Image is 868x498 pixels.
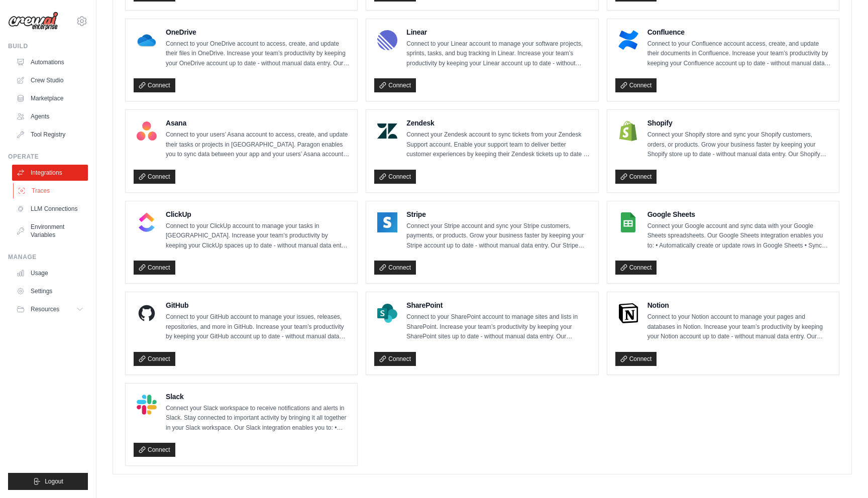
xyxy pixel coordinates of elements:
h4: GitHub [166,300,349,310]
a: Connect [615,78,657,92]
p: Connect to your Confluence account access, create, and update their documents in Confluence. Incr... [647,39,831,69]
a: Traces [13,183,89,199]
p: Connect to your Notion account to manage your pages and databases in Notion. Increase your team’s... [647,312,831,342]
h4: Confluence [647,27,831,37]
img: Notion Logo [618,303,638,323]
h4: Google Sheets [647,209,831,219]
a: Usage [12,265,88,281]
a: Connect [134,261,175,275]
img: Asana Logo [137,121,157,141]
div: Manage [8,253,88,261]
p: Connect your Stripe account and sync your Stripe customers, payments, or products. Grow your busi... [406,221,590,251]
img: Shopify Logo [618,121,638,141]
a: Tool Registry [12,127,88,143]
img: Google Sheets Logo [618,212,638,232]
img: OneDrive Logo [137,30,157,50]
img: Logo [8,12,58,31]
span: Resources [31,305,59,313]
a: Connect [134,352,175,366]
h4: ClickUp [166,209,349,219]
h4: Shopify [647,118,831,128]
h4: Asana [166,118,349,128]
h4: SharePoint [406,300,590,310]
p: Connect to your GitHub account to manage your issues, releases, repositories, and more in GitHub.... [166,312,349,342]
span: Logout [45,477,63,485]
button: Resources [12,301,88,317]
a: Connect [374,78,416,92]
a: Connect [374,352,416,366]
button: Logout [8,473,88,490]
h4: Slack [166,392,349,402]
a: Integrations [12,165,88,181]
a: Connect [374,170,416,184]
p: Connect to your OneDrive account to access, create, and update their files in OneDrive. Increase ... [166,39,349,69]
h4: Linear [406,27,590,37]
a: Connect [615,352,657,366]
img: Stripe Logo [377,212,397,232]
h4: Zendesk [406,118,590,128]
p: Connect your Zendesk account to sync tickets from your Zendesk Support account. Enable your suppo... [406,130,590,160]
img: ClickUp Logo [137,212,157,232]
p: Connect to your ClickUp account to manage your tasks in [GEOGRAPHIC_DATA]. Increase your team’s p... [166,221,349,251]
img: Zendesk Logo [377,121,397,141]
h4: Stripe [406,209,590,219]
div: Operate [8,153,88,161]
a: Connect [374,261,416,275]
p: Connect to your Linear account to manage your software projects, sprints, tasks, and bug tracking... [406,39,590,69]
p: Connect your Shopify store and sync your Shopify customers, orders, or products. Grow your busine... [647,130,831,160]
a: Agents [12,108,88,125]
a: Connect [134,78,175,92]
a: Connect [615,261,657,275]
a: Crew Studio [12,72,88,88]
a: Environment Variables [12,219,88,243]
img: Confluence Logo [618,30,638,50]
h4: Notion [647,300,831,310]
h4: OneDrive [166,27,349,37]
p: Connect to your users’ Asana account to access, create, and update their tasks or projects in [GE... [166,130,349,160]
div: Build [8,42,88,50]
img: GitHub Logo [137,303,157,323]
a: Connect [134,443,175,457]
a: Automations [12,54,88,70]
img: Linear Logo [377,30,397,50]
p: Connect your Google account and sync data with your Google Sheets spreadsheets. Our Google Sheets... [647,221,831,251]
a: Connect [134,170,175,184]
a: Settings [12,283,88,299]
p: Connect to your SharePoint account to manage sites and lists in SharePoint. Increase your team’s ... [406,312,590,342]
a: Marketplace [12,90,88,106]
a: LLM Connections [12,201,88,217]
p: Connect your Slack workspace to receive notifications and alerts in Slack. Stay connected to impo... [166,404,349,433]
img: SharePoint Logo [377,303,397,323]
a: Connect [615,170,657,184]
img: Slack Logo [137,395,157,415]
